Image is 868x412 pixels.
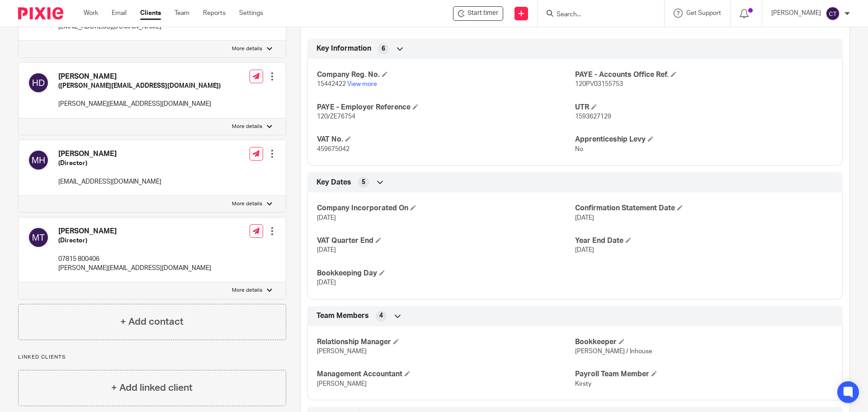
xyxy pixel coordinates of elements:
[58,227,211,236] h4: [PERSON_NAME]
[58,99,221,109] p: [PERSON_NAME][EMAIL_ADDRESS][DOMAIN_NAME]
[317,279,336,286] span: [DATE]
[575,103,833,112] h4: UTR
[467,9,498,18] span: Start timer
[58,159,161,168] h5: (Director)
[575,215,594,221] span: [DATE]
[575,337,833,347] h4: Bookkeeper
[317,236,575,246] h4: VAT Quarter End
[317,269,575,278] h4: Bookkeeping Day
[826,6,840,21] img: svg%3E
[140,9,161,18] a: Clients
[316,178,351,187] span: Key Dates
[58,255,211,264] p: 07815 800406
[575,247,594,253] span: [DATE]
[575,348,652,355] span: [PERSON_NAME] / Inhouse
[316,311,369,321] span: Team Members
[232,200,262,208] p: More details
[120,315,184,329] h4: + Add contact
[362,178,365,187] span: 5
[239,9,263,18] a: Settings
[28,149,49,171] img: svg%3E
[317,114,355,120] span: 120/ZE76754
[58,236,211,245] h5: (Director)
[175,9,189,18] a: Team
[317,204,575,213] h4: Company Incorporated On
[203,9,226,18] a: Reports
[575,135,833,144] h4: Apprenticeship Levy
[575,204,833,213] h4: Confirmation Statement Date
[575,81,623,87] span: 120PV03155753
[18,7,63,19] img: Pixie
[232,123,262,130] p: More details
[575,146,583,152] span: No
[84,9,98,18] a: Work
[317,337,575,347] h4: Relationship Manager
[112,9,127,18] a: Email
[686,10,721,16] span: Get Support
[232,45,262,52] p: More details
[28,72,49,94] img: svg%3E
[58,264,211,273] p: [PERSON_NAME][EMAIL_ADDRESS][DOMAIN_NAME]
[453,6,503,21] div: Farm Veterinary Solutions Ltd
[316,44,371,53] span: Key Information
[556,11,637,19] input: Search
[317,135,575,144] h4: VAT No.
[28,227,49,248] img: svg%3E
[317,348,367,355] span: [PERSON_NAME]
[58,177,161,186] p: [EMAIL_ADDRESS][DOMAIN_NAME]
[347,81,377,87] a: View more
[575,381,591,387] span: Kirsty
[317,103,575,112] h4: PAYE - Employer Reference
[58,72,221,81] h4: [PERSON_NAME]
[317,369,575,379] h4: Management Accountant
[317,146,349,152] span: 459675042
[771,9,821,18] p: [PERSON_NAME]
[18,354,286,361] p: Linked clients
[111,381,193,395] h4: + Add linked client
[379,311,383,320] span: 4
[317,70,575,80] h4: Company Reg. No.
[317,215,336,221] span: [DATE]
[232,287,262,294] p: More details
[58,81,221,90] h5: ([PERSON_NAME][EMAIL_ADDRESS][DOMAIN_NAME])
[575,236,833,246] h4: Year End Date
[317,81,346,87] span: 15442422
[317,247,336,253] span: [DATE]
[575,114,611,120] span: 1593627129
[575,70,833,80] h4: PAYE - Accounts Office Ref.
[382,44,385,53] span: 6
[575,369,833,379] h4: Payroll Team Member
[317,381,367,387] span: [PERSON_NAME]
[58,149,161,159] h4: [PERSON_NAME]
